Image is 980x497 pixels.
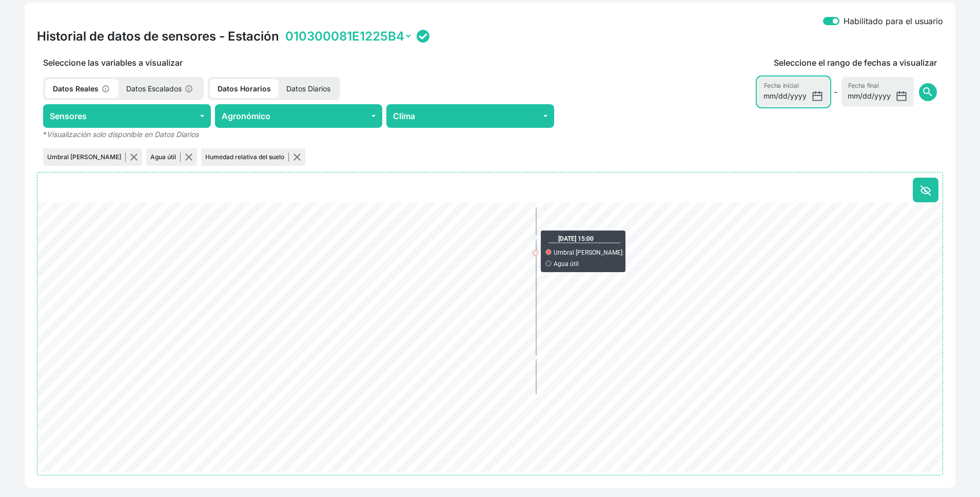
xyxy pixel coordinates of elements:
[215,104,383,128] button: Agronómico
[205,152,289,162] p: Humedad relativa del suelo
[210,79,279,98] p: Datos Horarios
[417,30,429,43] img: status
[774,56,937,69] p: Seleccione el rango de fechas a visualizar
[844,15,943,27] label: Habilitado para el usuario
[386,104,554,128] button: Clima
[47,130,199,139] em: Visualización solo disponible en Datos Diarios
[37,29,279,44] h4: Historial de datos de sensores - Estación
[43,104,211,128] button: Sensores
[37,202,943,475] ejs-chart: . Syncfusion interactive chart.
[150,152,181,162] p: Agua útil
[37,56,560,69] p: Seleccione las variables a visualizar
[913,178,938,202] button: Ocultar todo
[45,79,119,98] p: Datos Reales
[119,79,202,98] p: Datos Escalados
[834,86,837,98] span: -
[47,152,126,162] p: Umbral [PERSON_NAME]
[919,83,937,101] button: search
[279,79,338,98] p: Datos Diarios
[283,28,413,44] select: Station selector
[922,86,934,98] span: search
